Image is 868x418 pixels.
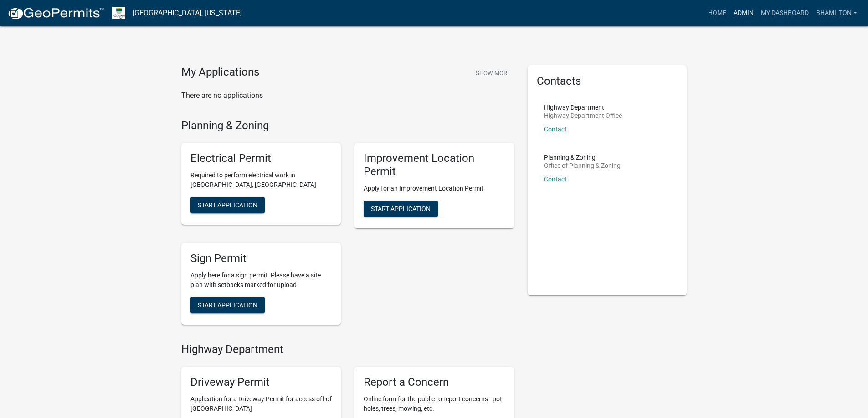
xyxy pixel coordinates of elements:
a: Contact [544,126,567,133]
p: Apply here for a sign permit. Please have a site plan with setbacks marked for upload [190,271,332,290]
p: Online form for the public to report concerns - pot holes, trees, mowing, etc. [364,394,505,413]
button: Start Application [190,197,265,213]
a: My Dashboard [757,5,812,22]
p: There are no applications [181,90,514,101]
a: Home [704,5,730,22]
h5: Electrical Permit [190,152,332,165]
p: Application for a Driveway Permit for access off of [GEOGRAPHIC_DATA] [190,394,332,413]
h5: Driveway Permit [190,376,332,389]
img: Morgan County, Indiana [112,7,125,19]
p: Highway Department [544,104,622,111]
p: Highway Department Office [544,112,622,119]
h5: Contacts [537,75,678,88]
button: Start Application [364,201,438,217]
a: [GEOGRAPHIC_DATA], [US_STATE] [133,5,242,21]
h4: Highway Department [181,343,514,356]
button: Start Application [190,297,265,313]
h4: Planning & Zoning [181,119,514,132]
span: Start Application [371,205,431,212]
button: Show More [472,65,514,81]
span: Start Application [198,301,257,308]
p: Required to perform electrical work in [GEOGRAPHIC_DATA], [GEOGRAPHIC_DATA] [190,171,332,190]
h5: Improvement Location Permit [364,152,505,178]
p: Apply for an Improvement Location Permit [364,184,505,193]
a: Contact [544,176,567,183]
h4: My Applications [181,65,259,79]
span: Start Application [198,201,257,209]
p: Planning & Zoning [544,154,621,161]
h5: Report a Concern [364,376,505,389]
h5: Sign Permit [190,252,332,265]
a: Admin [730,5,757,22]
p: Office of Planning & Zoning [544,162,621,169]
a: bhamilton [812,5,861,22]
